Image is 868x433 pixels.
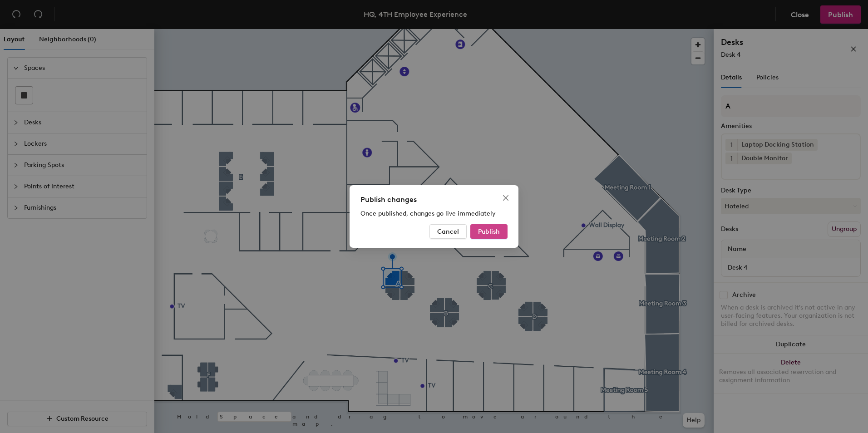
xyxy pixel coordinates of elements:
[498,191,513,205] button: Close
[498,194,513,202] span: Close
[437,228,459,236] span: Cancel
[360,210,496,217] span: Once published, changes go live immediately
[470,224,508,239] button: Publish
[360,194,508,205] div: Publish changes
[478,228,500,236] span: Publish
[502,194,509,202] span: close
[429,224,467,239] button: Cancel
